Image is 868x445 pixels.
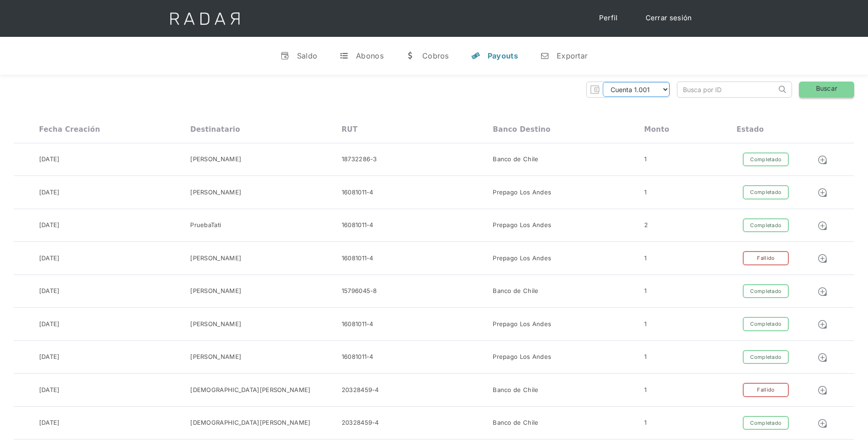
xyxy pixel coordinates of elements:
div: [DATE] [39,287,60,296]
div: [DATE] [39,352,60,362]
div: w [406,51,415,60]
div: [DEMOGRAPHIC_DATA][PERSON_NAME] [190,386,310,395]
div: Completado [743,185,789,199]
img: Detalle [817,319,827,329]
img: Detalle [817,385,827,395]
div: Completado [743,152,789,167]
div: 16081011-4 [342,221,373,230]
div: 16081011-4 [342,254,373,263]
div: 1 [644,155,647,164]
div: t [339,51,349,60]
div: 16081011-4 [342,320,373,329]
div: 1 [644,188,647,197]
div: Cobros [422,51,449,60]
div: Payouts [488,51,518,60]
div: [DATE] [39,418,60,427]
div: 16081011-4 [342,352,373,362]
div: Prepago Los Andes [493,320,551,329]
div: 16081011-4 [342,188,373,197]
img: Detalle [817,221,827,231]
div: 2 [644,221,648,230]
form: Form [586,82,670,98]
img: Detalle [817,155,827,165]
a: Buscar [799,82,854,98]
div: Completado [743,350,789,364]
div: 1 [644,320,647,329]
div: Banco de Chile [493,287,538,296]
div: [PERSON_NAME] [190,155,241,164]
div: [DATE] [39,320,60,329]
div: [PERSON_NAME] [190,352,241,362]
div: 1 [644,254,647,263]
div: Banco de Chile [493,418,538,427]
img: Detalle [817,352,827,363]
div: 20328459-4 [342,418,379,427]
div: 1 [644,418,647,427]
div: Exportar [557,51,588,60]
div: Monto [644,125,670,134]
a: Cerrar sesión [636,9,701,27]
div: [PERSON_NAME] [190,254,241,263]
div: Prepago Los Andes [493,254,551,263]
div: [PERSON_NAME] [190,188,241,197]
div: v [280,51,290,60]
div: Saldo [297,51,318,60]
img: Detalle [817,187,827,198]
div: Fallido [743,251,789,265]
div: Banco destino [493,125,550,134]
div: 15796045-8 [342,287,377,296]
div: Banco de Chile [493,155,538,164]
a: Perfil [590,9,627,27]
div: Completado [743,317,789,331]
div: PruebaTati [190,221,221,230]
div: [DATE] [39,155,60,164]
div: [DATE] [39,254,60,263]
div: 18732286-3 [342,155,377,164]
div: y [471,51,480,60]
div: [DATE] [39,386,60,395]
div: 1 [644,287,647,296]
div: [PERSON_NAME] [190,287,241,296]
div: 1 [644,352,647,362]
div: [DEMOGRAPHIC_DATA][PERSON_NAME] [190,418,310,427]
div: Estado [737,125,764,134]
div: Fallido [743,383,789,397]
div: RUT [342,125,358,134]
div: Destinatario [190,125,240,134]
div: Prepago Los Andes [493,221,551,230]
div: [PERSON_NAME] [190,320,241,329]
input: Busca por ID [677,82,776,97]
div: Prepago Los Andes [493,352,551,362]
div: 1 [644,386,647,395]
div: Abonos [356,51,384,60]
div: Banco de Chile [493,386,538,395]
div: [DATE] [39,221,60,230]
div: [DATE] [39,188,60,197]
div: Completado [743,416,789,430]
div: Prepago Los Andes [493,188,551,197]
div: Completado [743,284,789,299]
div: 20328459-4 [342,386,379,395]
img: Detalle [817,253,827,263]
img: Detalle [817,418,827,428]
img: Detalle [817,287,827,297]
div: n [540,51,549,60]
div: Completado [743,218,789,233]
div: Fecha creación [39,125,100,134]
